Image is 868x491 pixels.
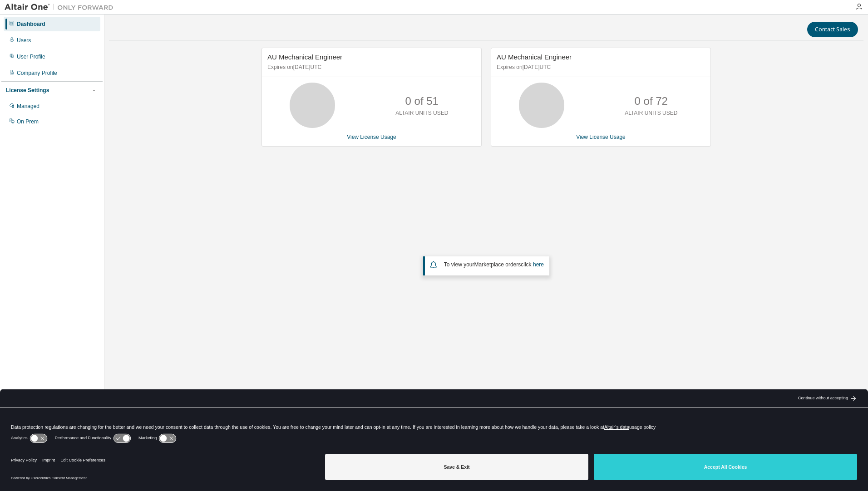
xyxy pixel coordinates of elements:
[6,87,49,94] div: License Settings
[625,109,677,117] p: ALTAIR UNITS USED
[635,93,668,109] p: 0 of 72
[533,261,544,268] a: here
[807,22,858,37] button: Contact Sales
[17,53,45,60] div: User Profile
[17,20,45,28] div: Dashboard
[5,3,118,12] img: Altair One
[17,118,39,125] div: On Prem
[267,53,342,61] span: AU Mechanical Engineer
[347,134,396,140] a: View License Usage
[576,134,626,140] a: View License Usage
[474,261,521,268] em: Marketplace orders
[405,93,439,109] p: 0 of 51
[444,261,544,268] span: To view your click
[17,103,39,110] div: Managed
[17,37,31,44] div: Users
[267,64,473,71] p: Expires on [DATE] UTC
[497,64,703,71] p: Expires on [DATE] UTC
[497,53,572,61] span: AU Mechanical Engineer
[17,69,57,77] div: Company Profile
[395,109,448,117] p: ALTAIR UNITS USED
